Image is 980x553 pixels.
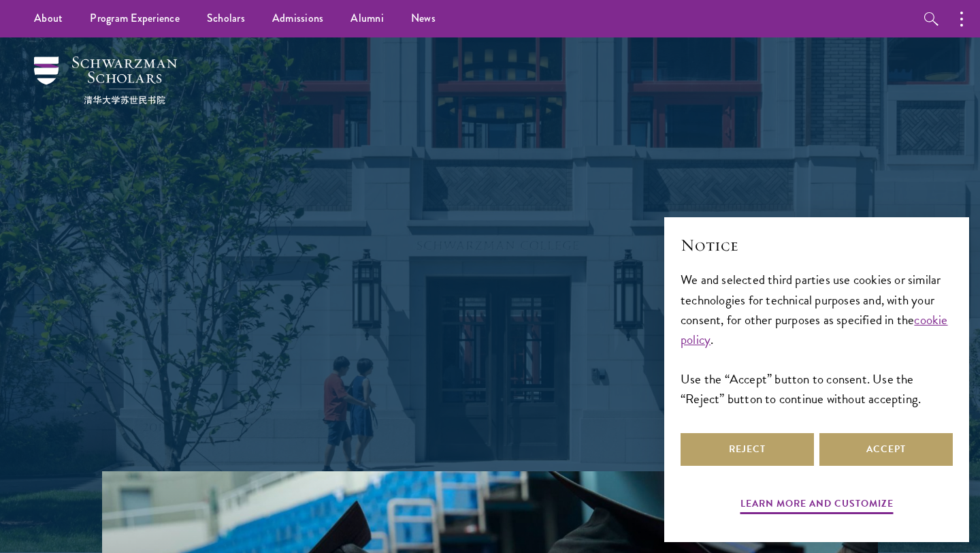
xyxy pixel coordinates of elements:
div: We and selected third parties use cookies or similar technologies for technical purposes and, wit... [681,270,953,408]
button: Reject [681,433,814,466]
button: Accept [819,433,953,466]
button: Learn more and customize [740,495,894,516]
h2: Notice [681,234,953,257]
img: Schwarzman Scholars [34,57,177,104]
a: cookie policy [681,310,948,349]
